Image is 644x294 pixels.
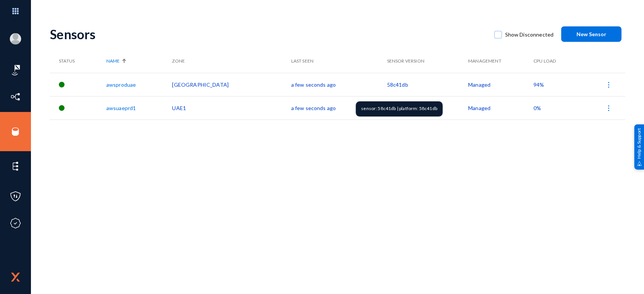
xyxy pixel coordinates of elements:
img: icon-inventory.svg [10,91,21,103]
div: sensor: 58c41db | platform: 58c41db [356,101,443,116]
td: a few seconds ago [291,73,387,96]
a: awsproduae [106,81,136,88]
div: Sensors [50,26,487,42]
img: icon-sources.svg [10,126,21,137]
th: Sensor Version [387,49,468,73]
td: UAE1 [172,96,291,119]
span: 0% [533,105,541,111]
div: Name [106,58,168,64]
button: New Sensor [561,26,621,42]
span: Name [106,58,120,64]
td: Managed [468,96,533,119]
img: blank-profile-picture.png [10,33,21,44]
th: Status [50,49,106,73]
div: Help & Support [634,124,644,170]
td: a few seconds ago [291,96,387,119]
th: Zone [172,49,291,73]
th: Management [468,49,533,73]
span: New Sensor [576,31,606,37]
a: awsuaeprd1 [106,105,136,111]
img: help_support.svg [637,161,642,166]
td: Managed [468,73,533,96]
td: [GEOGRAPHIC_DATA] [172,73,291,96]
img: icon-more.svg [605,104,612,112]
img: icon-policies.svg [10,191,21,202]
img: icon-risk-sonar.svg [10,64,21,76]
th: CPU Load [533,49,578,73]
th: Last Seen [291,49,387,73]
img: icon-more.svg [605,81,612,89]
img: icon-compliance.svg [10,217,21,229]
td: 58c41db [387,73,468,96]
span: 94% [533,81,544,88]
span: Show Disconnected [505,29,553,40]
img: app launcher [4,3,27,19]
img: icon-elements.svg [10,161,21,172]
